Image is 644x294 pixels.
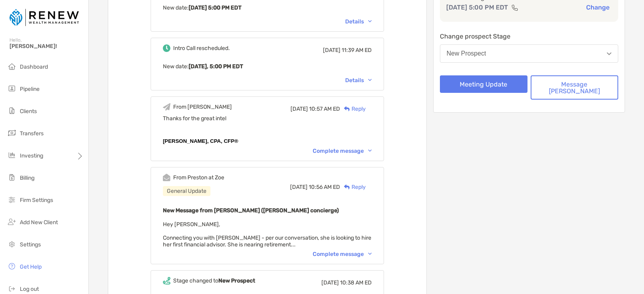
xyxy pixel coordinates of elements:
[7,128,17,138] img: transfers icon
[340,183,366,191] div: Reply
[584,3,612,12] button: Change
[440,31,618,41] p: Change prospect Stage
[163,61,372,71] p: New date :
[163,207,339,214] b: New Message from [PERSON_NAME] ([PERSON_NAME] concierge)
[20,241,41,248] span: Settings
[7,106,17,115] img: clients icon
[20,130,44,137] span: Transfers
[446,2,508,12] p: [DATE] 5:00 PM EDT
[511,4,518,11] img: communication type
[163,44,170,52] img: Event icon
[7,217,17,227] img: add_new_client icon
[189,63,243,70] b: [DATE], 5:00 PM EDT
[7,150,17,160] img: investing icon
[309,184,340,190] span: 10:56 AM ED
[20,108,37,115] span: Clients
[368,253,372,255] img: Chevron icon
[440,44,618,63] button: New Prospect
[163,138,238,144] span: [PERSON_NAME], CPA, CFP®
[20,86,40,92] span: Pipeline
[173,104,232,110] div: From [PERSON_NAME]
[163,3,372,13] p: New date :
[7,84,17,93] img: pipeline icon
[309,106,340,112] span: 10:57 AM ED
[163,103,170,111] img: Event icon
[7,239,17,249] img: settings icon
[7,284,17,293] img: logout icon
[10,43,84,50] span: [PERSON_NAME]!
[10,3,79,32] img: Zoe Logo
[20,175,34,181] span: Billing
[7,61,17,71] img: dashboard icon
[173,45,230,52] div: Intro Call rescheduled.
[447,50,486,57] div: New Prospect
[20,286,39,292] span: Log out
[163,221,371,248] span: Hey [PERSON_NAME], Connecting you with [PERSON_NAME] - per our conversation, she is looking to hi...
[344,106,350,111] img: Reply icon
[313,148,372,154] div: Complete message
[290,184,308,190] span: [DATE]
[7,195,17,204] img: firm-settings icon
[7,261,17,271] img: get-help icon
[313,251,372,257] div: Complete message
[173,277,255,284] div: Stage changed to
[342,47,372,54] span: 11:39 AM ED
[340,105,366,113] div: Reply
[7,173,17,182] img: billing icon
[323,47,340,54] span: [DATE]
[368,20,372,23] img: Chevron icon
[163,186,210,196] div: General Update
[163,174,170,181] img: Event icon
[163,115,372,122] div: Thanks for the great intel
[607,52,612,55] img: Open dropdown arrow
[20,152,43,159] span: Investing
[290,106,308,112] span: [DATE]
[173,174,224,181] div: From Preston at Zoe
[345,77,372,84] div: Details
[20,63,48,70] span: Dashboard
[163,277,170,284] img: Event icon
[368,79,372,81] img: Chevron icon
[20,197,53,204] span: Firm Settings
[20,219,58,226] span: Add New Client
[340,279,372,286] span: 10:38 AM ED
[20,263,42,270] span: Get Help
[368,150,372,152] img: Chevron icon
[345,18,372,25] div: Details
[344,184,350,190] img: Reply icon
[218,277,255,284] b: New Prospect
[531,75,618,100] button: Message [PERSON_NAME]
[321,279,339,286] span: [DATE]
[189,4,241,11] b: [DATE] 5:00 PM EDT
[440,75,527,93] button: Meeting Update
